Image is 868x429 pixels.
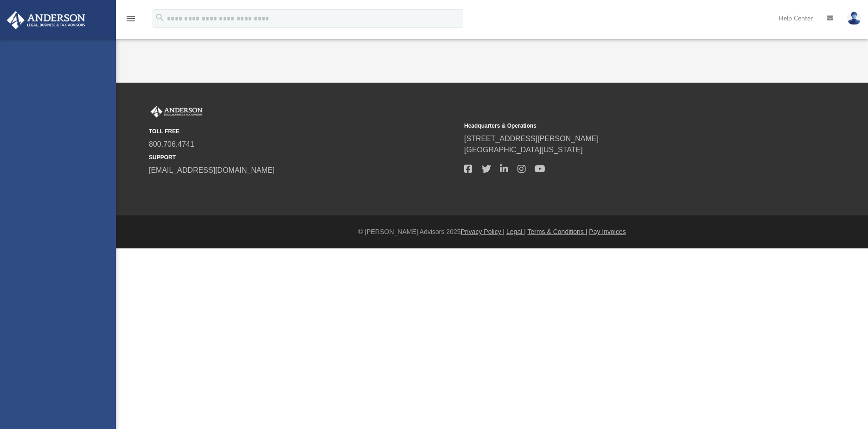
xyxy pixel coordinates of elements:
i: search [155,13,165,23]
a: [STREET_ADDRESS][PERSON_NAME] [464,135,599,143]
a: 800.706.4741 [149,140,194,148]
small: Headquarters & Operations [464,122,773,130]
a: menu [125,18,136,24]
img: Anderson Advisors Platinum Portal [4,11,88,29]
i: menu [125,13,136,24]
img: Anderson Advisors Platinum Portal [149,106,204,118]
a: Legal | [506,228,526,235]
a: Pay Invoices [589,228,625,235]
small: SUPPORT [149,153,458,162]
div: © [PERSON_NAME] Advisors 2025 [116,227,868,237]
a: [EMAIL_ADDRESS][DOMAIN_NAME] [149,166,274,174]
a: Privacy Policy | [461,228,505,235]
a: Terms & Conditions | [528,228,587,235]
small: TOLL FREE [149,127,458,136]
img: User Pic [847,12,861,25]
a: [GEOGRAPHIC_DATA][US_STATE] [464,146,583,154]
